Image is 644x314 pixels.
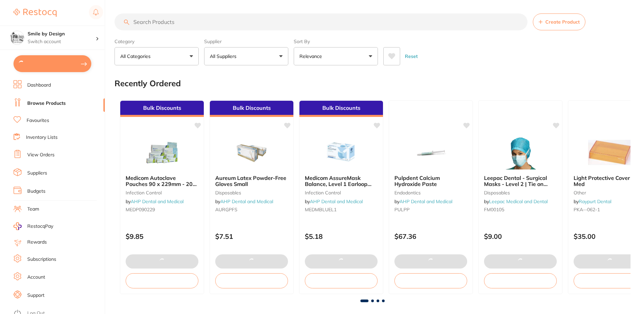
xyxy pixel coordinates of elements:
span: by [484,198,548,205]
span: by [574,198,611,205]
button: All Categories [115,47,199,65]
a: AHP Dental and Medical [220,198,273,205]
div: Bulk Discounts [120,101,204,117]
small: FM00105 [484,207,557,212]
button: All Suppliers [204,47,288,65]
button: Relevance [294,47,378,65]
button: Reset [403,47,420,65]
a: Team [27,206,39,213]
div: Bulk Discounts [299,101,383,117]
a: View Orders [27,152,55,158]
span: by [126,198,184,205]
a: Subscriptions [27,256,56,263]
a: Inventory Lists [26,134,58,141]
p: All Categories [120,53,153,60]
h4: Smile by Design [28,31,96,37]
small: disposables [484,190,557,195]
span: RestocqPay [27,223,53,230]
input: Search Products [115,13,527,30]
small: AURGPFS [215,207,288,212]
small: PULPP [394,207,467,212]
a: Restocq Logo [13,5,57,21]
p: Switch account [28,38,96,45]
p: $67.36 [394,232,467,240]
small: disposables [215,190,288,195]
a: AHP Dental and Medical [131,198,184,205]
b: Aureum Latex Powder-Free Gloves Small [215,175,288,187]
img: Aureum Latex Powder-Free Gloves Small [230,136,273,169]
a: Account [27,274,45,281]
span: Create Product [545,19,580,25]
small: endodontics [394,190,467,195]
b: Medicom Autoclave Pouches 90 x 229mm - 200 per box [126,175,198,187]
small: MEDMBLUEL1 [305,207,378,212]
a: Suppliers [27,170,47,177]
a: AHP Dental and Medical [310,198,363,205]
a: Browse Products [27,100,66,107]
p: All Suppliers [210,53,239,60]
a: Budgets [27,188,45,195]
h2: Recently Ordered [115,79,181,88]
b: Leepac Dental - Surgical Masks - Level 2 | Tie on (Blue) - High Quality Dental Product [484,175,557,187]
p: $5.18 [305,232,378,240]
p: $9.00 [484,232,557,240]
a: Leepac Medical and Dental [489,198,548,205]
div: Bulk Discounts [210,101,293,117]
img: Light Protective Cover 062 Med [588,136,632,169]
p: Relevance [299,53,325,60]
small: infection control [126,190,198,195]
a: Support [27,292,44,299]
a: RestocqPay [13,222,53,230]
b: Pulpdent Calcium Hydroxide Paste [394,175,467,187]
a: AHP Dental and Medical [399,198,452,205]
button: Create Product [533,13,585,30]
img: Smile by Design [10,31,24,44]
span: by [394,198,452,205]
label: Category [115,38,199,44]
p: $9.85 [126,232,198,240]
a: Raypurt Dental [579,198,611,205]
a: Dashboard [27,82,51,89]
img: Pulpdent Calcium Hydroxide Paste [409,136,453,169]
small: MEDP090229 [126,207,198,212]
small: infection control [305,190,378,195]
img: Medicom AssureMask Balance, Level 1 Earloop Masks, Blue - Box of 50 Masks [319,136,363,169]
img: Restocq Logo [13,9,57,17]
img: Leepac Dental - Surgical Masks - Level 2 | Tie on (Blue) - High Quality Dental Product [498,136,542,169]
p: $7.51 [215,232,288,240]
span: by [215,198,273,205]
a: Favourites [27,117,49,124]
label: Sort By [294,38,378,44]
span: by [305,198,363,205]
img: Medicom Autoclave Pouches 90 x 229mm - 200 per box [140,136,184,169]
label: Supplier [204,38,288,44]
b: Medicom AssureMask Balance, Level 1 Earloop Masks, Blue - Box of 50 Masks [305,175,378,187]
a: Rewards [27,239,47,246]
img: RestocqPay [13,222,22,230]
